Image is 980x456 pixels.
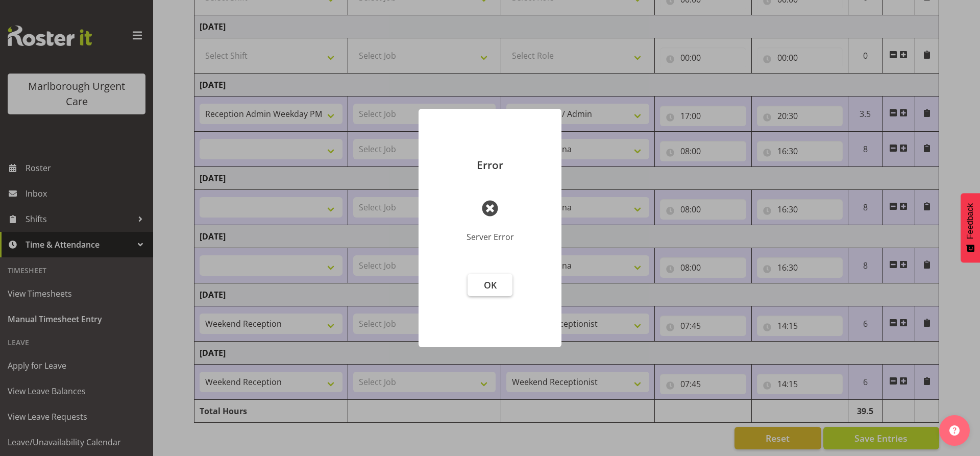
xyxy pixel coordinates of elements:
p: Error [429,160,551,171]
div: Server Error [434,231,546,243]
span: OK [484,279,497,291]
button: Feedback - Show survey [961,193,980,262]
img: help-xxl-2.png [949,425,960,436]
button: OK [468,274,512,296]
span: Feedback [966,203,975,239]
